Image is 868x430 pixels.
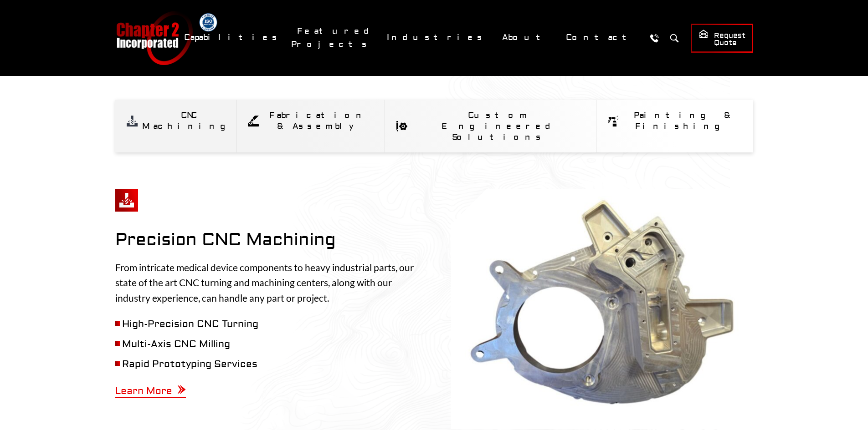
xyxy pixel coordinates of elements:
[115,317,417,332] li: High-Precision CNC Turning
[666,30,683,46] button: Search
[560,28,642,47] a: Contact
[646,30,663,46] a: Call Us
[115,357,417,372] li: Rapid Prototyping Services
[115,385,186,397] span: Learn More
[385,100,596,152] a: Custom Engineered Solutions
[142,110,236,132] div: CNC Machining
[699,29,745,48] span: Request Quote
[381,28,492,47] a: Industries
[178,28,287,47] a: Capabilities
[115,260,417,306] p: From intricate medical device components to heavy industrial parts, our state of the art CNC turn...
[691,24,753,53] a: Request Quote
[623,110,741,132] div: Painting & Finishing
[115,230,417,251] h2: Precision CNC Machining
[115,385,186,398] a: Learn More
[596,100,753,142] a: Painting & Finishing
[115,337,417,352] li: Multi-Axis CNC Milling
[236,100,385,142] a: Fabrication & Assembly
[412,110,585,143] div: Custom Engineered Solutions
[496,28,555,47] a: About
[115,100,236,142] a: CNC Machining
[115,11,193,65] a: Chapter 2 Incorporated
[291,21,376,54] a: Featured Projects
[263,110,374,132] div: Fabrication & Assembly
